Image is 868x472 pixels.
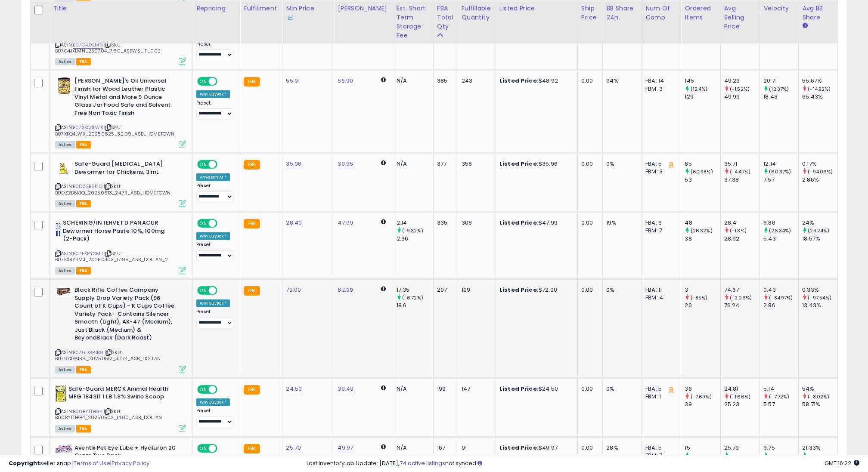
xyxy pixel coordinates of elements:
[68,385,173,403] b: Safe-Guard MERCK Animal Health MFG 184311 1 LB 1.8% Swine Scoop
[55,286,72,297] img: 41v4frDBySL._SL40_.jpg
[499,286,539,294] b: Listed Price:
[763,4,795,13] div: Velocity
[802,219,837,227] div: 24%
[216,386,230,393] span: OFF
[462,4,492,22] div: Fulfillable Quantity
[286,160,301,168] a: 35.96
[724,93,760,101] div: 49.99
[763,385,798,393] div: 5.14
[55,160,186,206] div: ASIN:
[462,385,489,393] div: 147
[55,77,186,147] div: ASIN:
[685,385,720,393] div: 36
[724,444,760,452] div: 25.79
[196,408,233,427] div: Preset:
[74,444,179,462] b: Aventix Pet Eye Lube + Hyaluron 20 Gram Two Pack
[55,349,161,362] span: | SKU: B076DGPJB8_20250512_37.74_ASB_DOLLAN
[730,86,750,93] small: (-1.52%)
[402,227,423,234] small: (-9.32%)
[724,286,760,294] div: 74.67
[691,393,712,400] small: (-7.69%)
[338,286,353,294] a: 82.99
[730,294,752,301] small: (-2.06%)
[581,385,596,393] div: 0.00
[244,286,260,296] small: FBA
[802,286,837,294] div: 0.33%
[802,4,834,22] div: Avg BB Share
[196,242,233,261] div: Preset:
[397,4,430,40] div: Est. Short Term Storage Fee
[606,385,635,393] div: 0%
[724,385,760,393] div: 24.81
[244,4,279,13] div: Fulfillment
[74,459,110,467] a: Terms of Use
[606,286,635,294] div: 0%
[9,460,149,468] div: seller snap | |
[499,219,539,227] b: Listed Price:
[73,183,102,190] a: B0DZ2B6K1Q
[685,4,716,22] div: Ordered Items
[802,302,837,309] div: 13.43%
[196,100,233,120] div: Preset:
[55,425,75,432] span: All listings currently available for purchase on Amazon
[286,286,301,294] a: 72.00
[55,200,75,207] span: All listings currently available for purchase on Amazon
[244,219,260,228] small: FBA
[685,219,720,227] div: 48
[244,160,260,170] small: FBA
[769,227,791,234] small: (26.34%)
[73,408,102,415] a: B00BYTTHG4
[76,200,91,207] span: FBA
[74,286,179,344] b: Black Rifle Coffee Company Supply Drop Variety Pack (96 Count of K Cups) - K Cups Coffee Variety ...
[685,77,720,85] div: 145
[73,41,103,49] a: B07G4JXLMN
[724,219,760,227] div: 28.4
[55,77,72,94] img: 51JHjb6y3eL._SL40_.jpg
[499,77,571,85] div: $48.92
[397,219,433,227] div: 2.14
[244,385,260,395] small: FBA
[763,235,798,243] div: 5.43
[397,444,427,452] div: N/A
[55,366,75,373] span: All listings currently available for purchase on Amazon
[196,41,233,61] div: Preset:
[691,294,708,301] small: (-85%)
[55,141,75,148] span: All listings currently available for purchase on Amazon
[724,4,756,31] div: Avg Selling Price
[724,235,760,243] div: 28.92
[802,401,837,408] div: 58.71%
[63,219,167,245] b: SCHERING/INTERVET D PANACUR Dewormer Horse Paste 10%, 100mg (2-Pack)
[216,287,230,294] span: OFF
[581,160,596,168] div: 0.00
[691,168,713,175] small: (60.38%)
[808,86,831,93] small: (-14.92%)
[400,459,445,467] a: 74 active listings
[286,4,330,22] div: Min Price
[244,77,260,86] small: FBA
[437,286,451,294] div: 207
[724,176,760,184] div: 37.38
[763,77,798,85] div: 20.71
[198,220,209,227] span: ON
[76,267,91,275] span: FBA
[499,444,539,452] b: Listed Price:
[645,160,674,168] div: FBA: 5
[645,444,674,452] div: FBA: 5
[645,4,677,22] div: Num of Comp.
[402,294,423,301] small: (-6.72%)
[216,220,230,227] span: OFF
[763,93,798,101] div: 18.43
[499,444,571,452] div: $49.97
[462,444,489,452] div: 91
[462,77,489,85] div: 243
[691,86,708,93] small: (12.4%)
[397,286,433,294] div: 17.35
[808,227,829,234] small: (29.24%)
[581,4,599,22] div: Ship Price
[462,286,489,294] div: 199
[685,286,720,294] div: 3
[53,4,189,13] div: Title
[499,77,539,85] b: Listed Price:
[9,459,40,467] strong: Copyright
[338,219,353,227] a: 47.99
